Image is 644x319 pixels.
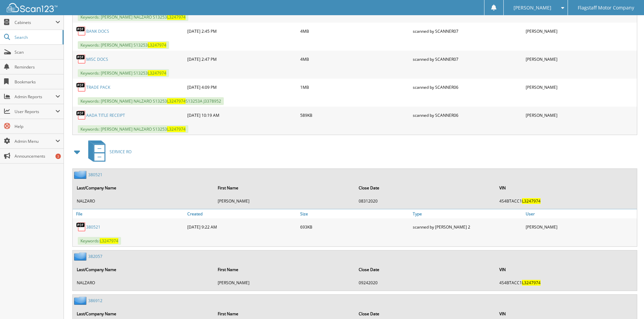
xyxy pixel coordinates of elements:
[496,263,636,276] th: VIN
[15,124,60,129] span: Help
[76,222,86,232] img: PDF.png
[524,80,637,94] div: [PERSON_NAME]
[524,108,637,122] div: [PERSON_NAME]
[411,52,524,66] div: scanned by SCANNER07
[86,56,108,62] a: MISC DOCS
[78,237,121,245] span: Keywords:
[167,126,186,132] span: L3247974
[214,195,355,207] td: [PERSON_NAME]
[86,28,109,34] a: BANK DOCS
[86,84,110,90] a: TRADE PACK
[15,153,60,159] span: Announcements
[15,138,55,144] span: Admin Menu
[355,263,496,276] th: Close Date
[514,6,551,10] span: [PERSON_NAME]
[167,98,186,104] span: L3247974
[78,41,169,49] span: Keywords: [PERSON_NAME] S13253
[411,108,524,122] div: scanned by SCANNER06
[186,220,299,234] div: [DATE] 9:22 AM
[411,209,524,218] a: Type
[524,209,637,218] a: User
[186,108,299,122] div: [DATE] 10:19 AM
[355,195,496,207] td: 08312020
[214,263,355,276] th: First Name
[86,224,100,230] a: 380521
[78,13,188,21] span: Keywords: [PERSON_NAME] NALZARO S13253
[73,277,214,288] td: NALZARO
[610,287,644,319] iframe: Chat Widget
[74,296,88,305] img: folder2.png
[55,154,61,159] div: 3
[15,34,59,40] span: Search
[496,277,636,288] td: 4S4BTACC1
[73,195,214,207] td: NALZARO
[86,112,125,118] a: AADA TITLE RECEIPT
[522,280,541,286] span: L3247974
[78,97,224,105] span: Keywords: [PERSON_NAME] NALZARO S13253 S13253A J3378952
[76,82,86,92] img: PDF.png
[186,209,299,218] a: Created
[299,24,411,38] div: 4MB
[88,254,102,259] a: 382057
[411,220,524,234] div: scanned by [PERSON_NAME] 2
[76,54,86,64] img: PDF.png
[84,138,132,165] a: SERVICE RO
[76,26,86,36] img: PDF.png
[73,181,214,195] th: Last/Company Name
[522,198,541,204] span: L3247974
[73,263,214,276] th: Last/Company Name
[15,20,55,25] span: Cabinets
[15,94,55,100] span: Admin Reports
[578,6,634,10] span: Flagstaff Motor Company
[186,52,299,66] div: [DATE] 2:47 PM
[299,108,411,122] div: 589KB
[148,42,166,48] span: L3247974
[78,125,188,133] span: Keywords: [PERSON_NAME] NALZARO S13253
[524,52,637,66] div: [PERSON_NAME]
[15,64,60,70] span: Reminders
[299,220,411,234] div: 693KB
[88,298,102,303] a: 386912
[88,172,102,178] a: 380521
[74,170,88,179] img: folder2.png
[299,52,411,66] div: 4MB
[186,80,299,94] div: [DATE] 4:09 PM
[186,24,299,38] div: [DATE] 2:45 PM
[524,220,637,234] div: [PERSON_NAME]
[214,277,355,288] td: [PERSON_NAME]
[355,181,496,195] th: Close Date
[74,252,88,261] img: folder2.png
[15,79,60,85] span: Bookmarks
[7,3,57,12] img: scan123-logo-white.svg
[214,181,355,195] th: First Name
[78,69,169,77] span: Keywords: [PERSON_NAME] S13253
[496,181,636,195] th: VIN
[15,49,60,55] span: Scan
[524,24,637,38] div: [PERSON_NAME]
[73,209,186,218] a: File
[76,110,86,120] img: PDF.png
[299,209,411,218] a: Size
[411,80,524,94] div: scanned by SCANNER06
[148,70,166,76] span: L3247974
[167,14,186,20] span: L3247974
[15,109,55,114] span: User Reports
[299,80,411,94] div: 1MB
[100,238,118,244] span: L3247974
[496,195,636,207] td: 4S4BTACC1
[411,24,524,38] div: scanned by SCANNER07
[110,149,132,155] span: SERVICE RO
[355,277,496,288] td: 09242020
